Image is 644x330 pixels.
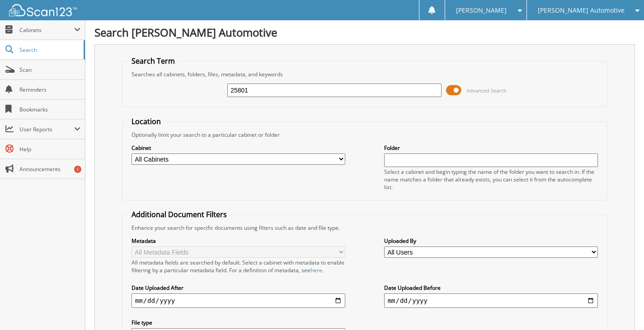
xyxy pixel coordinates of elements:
[127,209,231,219] legend: Additional Document Filters
[19,106,80,113] span: Bookmarks
[466,87,507,94] span: Advanced Search
[132,284,346,292] label: Date Uploaded After
[384,144,598,152] label: Folder
[310,266,322,274] a: here
[127,56,179,66] legend: Search Term
[132,144,346,152] label: Cabinet
[19,46,79,54] span: Search
[456,8,507,13] span: [PERSON_NAME]
[132,319,346,326] label: File type
[127,224,602,232] div: Enhance your search for specific documents using filters such as date and file type.
[19,125,74,133] span: User Reports
[127,116,165,126] legend: Location
[132,237,346,245] label: Metadata
[538,8,625,13] span: [PERSON_NAME] Automotive
[384,293,598,308] input: end
[127,70,602,78] div: Searches all cabinets, folders, files, metadata, and keywords
[19,66,80,74] span: Scan
[19,145,80,153] span: Help
[384,168,598,191] div: Select a cabinet and begin typing the name of the folder you want to search in. If the name match...
[132,259,346,274] div: All metadata fields are searched by default. Select a cabinet with metadata to enable filtering b...
[74,166,81,173] div: 1
[384,284,598,292] label: Date Uploaded Before
[384,237,598,245] label: Uploaded By
[19,165,80,173] span: Announcements
[132,293,346,308] input: start
[19,86,80,93] span: Reminders
[9,4,77,16] img: scan123-logo-white.svg
[19,26,74,34] span: Cabinets
[94,25,635,40] h1: Search [PERSON_NAME] Automotive
[127,131,602,139] div: Optionally limit your search to a particular cabinet or folder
